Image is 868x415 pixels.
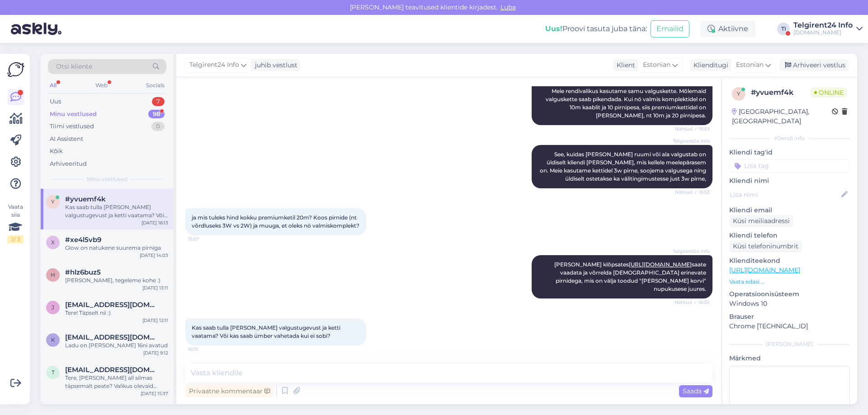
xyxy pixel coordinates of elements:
span: jessekas@gmail.com [65,301,159,309]
span: kaups007@gmail.com [65,333,159,341]
div: [DATE] 14:03 [140,252,168,259]
div: juhib vestlust [251,61,297,70]
span: See, kuidas [PERSON_NAME] ruumi või ala valgustab on üldiselt kliendi [PERSON_NAME], mis kellele ... [540,151,708,182]
div: [DATE] 9:12 [143,350,168,356]
div: Minu vestlused [50,110,97,119]
p: Märkmed [729,354,850,363]
div: Klienditugi [690,61,728,70]
p: Kliendi nimi [729,176,850,186]
input: Lisa tag [729,159,850,173]
div: Arhiveeritud [50,159,87,168]
div: 98 [148,110,165,119]
div: Kõik [50,147,63,156]
div: Kas saab tulla [PERSON_NAME] valgustugevust ja ketti vaatama? Või kas saab ümber vahetada kui ei ... [65,203,168,219]
span: Minu vestlused [87,175,127,183]
span: Telgirent24 Info [189,60,239,70]
a: [URL][DOMAIN_NAME] [729,266,800,274]
div: # yvuemf4k [751,87,811,98]
span: 16:13 [188,346,222,353]
div: 7 [152,97,165,106]
div: [DATE] 12:11 [142,317,168,324]
span: Nähtud ✓ 15:53 [675,189,710,196]
span: Estonian [643,60,670,70]
span: t [52,369,55,376]
div: [PERSON_NAME], tegeleme kohe :) [65,276,168,284]
p: Kliendi email [729,205,850,215]
img: Askly Logo [7,61,24,78]
div: [PERSON_NAME] [729,340,850,348]
div: Kliendi info [729,134,850,142]
p: Brauser [729,312,850,322]
div: Uus [50,97,61,106]
div: Proovi tasuta juba täna: [545,23,647,34]
a: [URL][DOMAIN_NAME] [629,261,692,268]
span: [PERSON_NAME] klõpsates saate vaadata ja võrrelda [DEMOGRAPHIC_DATA] erinevate pirnidega, mis on ... [554,261,708,292]
span: Telgirent24 Info [673,138,710,145]
span: j [52,304,54,311]
a: Telgirent24 Info[DOMAIN_NAME] [793,22,863,36]
span: ja mis tuleks hind kokku premiumketil 20m? Koos pirnide (nt võrdluseks 3W vs 2W) ja muuga, et ole... [192,214,359,229]
div: [DATE] 16:13 [142,219,168,226]
div: Ladu on [PERSON_NAME] 16ni avatud [65,341,168,350]
span: triinsohlu@gmail.com [65,366,159,374]
input: Lisa nimi [730,190,840,200]
div: 0 [151,122,165,131]
span: Kas saab tulla [PERSON_NAME] valgustugevust ja ketti vaatama? Või kas saab ümber vahetada kui ei ... [192,324,342,339]
span: Otsi kliente [56,62,92,71]
div: Web [94,79,109,91]
span: y [737,90,741,97]
span: #hlz6buz5 [65,268,101,276]
div: AI Assistent [50,135,83,144]
b: Uus! [545,24,562,33]
span: y [51,198,55,205]
div: [DOMAIN_NAME] [793,29,853,36]
div: Telgirent24 Info [793,22,853,29]
div: [DATE] 15:37 [141,390,168,397]
div: All [48,79,58,91]
div: Küsi telefoninumbrit [729,240,802,252]
span: x [51,239,55,246]
div: Tere! Täpselt nii :) [65,309,168,317]
span: Nähtud ✓ 16:02 [675,299,710,306]
span: 15:57 [188,236,222,242]
span: Luba [498,3,519,11]
span: #yvuemf4k [65,195,106,203]
div: Glow on natukene suurema pirniga [65,244,168,252]
div: [DATE] 13:11 [142,284,168,291]
div: TI [777,23,790,35]
div: 2 / 3 [7,235,24,243]
div: Tiimi vestlused [50,122,94,131]
span: Nähtud ✓ 15:53 [675,126,710,132]
p: Operatsioonisüsteem [729,289,850,299]
span: k [51,336,55,343]
div: Privaatne kommentaar [185,385,274,397]
p: Windows 10 [729,299,850,308]
span: Telgirent24 Info [673,248,710,255]
div: Socials [144,79,166,91]
span: h [51,271,55,278]
div: Tere, [PERSON_NAME] all silmas täpsemalt peate? Valikus olevaid valguskette näete siit: [URL][DOM... [65,374,168,390]
div: Aktiivne [700,21,755,37]
p: Kliendi tag'id [729,148,850,157]
div: Klient [613,61,635,70]
button: Emailid [651,20,689,37]
span: Online [811,88,847,98]
span: #xe4l5vb9 [65,236,101,244]
div: Küsi meiliaadressi [729,215,793,227]
p: Kliendi telefon [729,231,850,240]
span: Saada [683,387,709,395]
p: Klienditeekond [729,256,850,266]
p: Chrome [TECHNICAL_ID] [729,322,850,331]
div: [GEOGRAPHIC_DATA], [GEOGRAPHIC_DATA] [732,107,832,126]
p: Vaata edasi ... [729,278,850,286]
span: Estonian [736,60,764,70]
div: Vaata siia [7,203,24,243]
div: Arhiveeri vestlus [779,59,849,71]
